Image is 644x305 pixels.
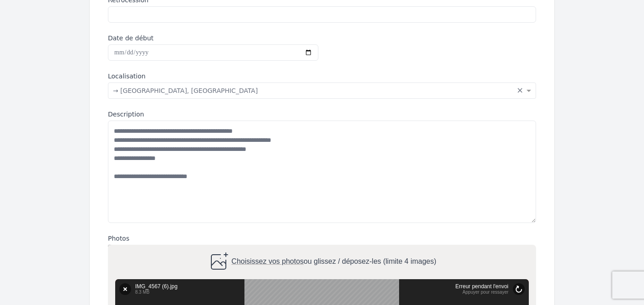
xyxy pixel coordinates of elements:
label: Localisation [108,72,536,81]
label: Date de début [108,34,318,43]
span: Clear all [517,86,524,95]
label: Description [108,110,536,119]
div: ou glissez / déposez-les (limite 4 images) [208,251,436,273]
span: Choisissez vos photos [231,258,303,266]
label: Photos [108,234,536,243]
